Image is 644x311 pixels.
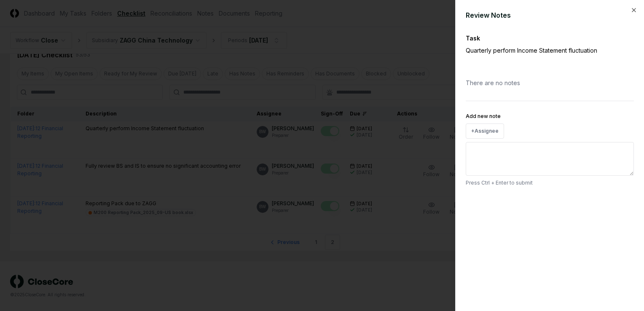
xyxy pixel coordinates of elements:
[466,179,634,187] p: Press Ctrl + Enter to submit
[466,123,504,139] button: +Assignee
[466,72,634,94] div: There are no notes
[466,46,605,55] p: Quarterly perform Income Statement fluctuation
[466,10,634,20] div: Review Notes
[466,113,501,119] label: Add new note
[466,34,634,43] div: Task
